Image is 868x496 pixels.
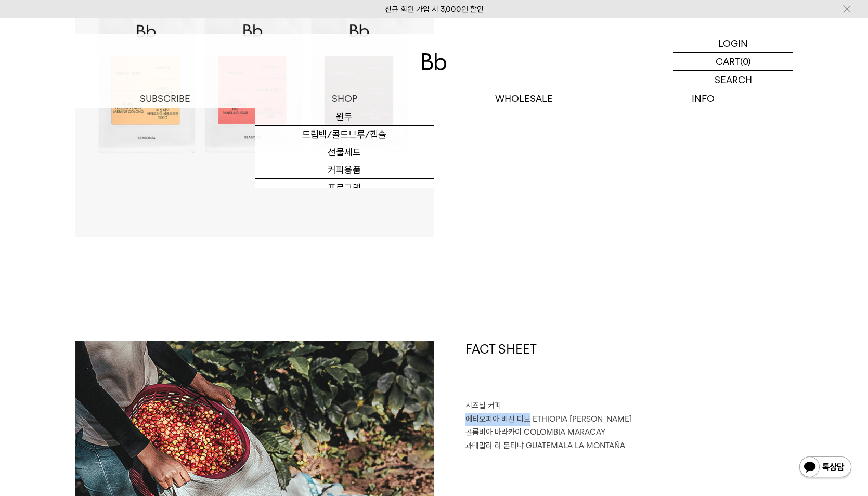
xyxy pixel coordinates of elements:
[385,5,484,14] a: 신규 회원 가입 시 3,000원 할인
[715,71,752,89] p: SEARCH
[716,53,740,70] p: CART
[465,441,524,450] span: 과테말라 라 몬타냐
[465,341,793,400] h1: FACT SHEET
[255,108,434,126] a: 원두
[673,53,793,71] a: CART (0)
[255,126,434,143] a: 드립백/콜드브루/캡슐
[526,441,625,450] span: GUATEMALA LA MONTAÑA
[465,414,530,424] span: 에티오피아 비샨 디모
[798,455,852,480] img: 카카오톡 채널 1:1 채팅 버튼
[614,89,793,108] p: INFO
[740,53,751,70] p: (0)
[255,143,434,161] a: 선물세트
[673,34,793,53] a: LOGIN
[465,401,501,410] span: 시즈널 커피
[255,161,434,179] a: 커피용품
[465,427,522,437] span: 콜롬비아 마라카이
[533,414,632,424] span: ETHIOPIA [PERSON_NAME]
[718,34,748,52] p: LOGIN
[255,179,434,197] a: 프로그램
[75,89,255,108] a: SUBSCRIBE
[255,89,434,108] a: SHOP
[422,53,447,70] img: 로고
[524,427,605,437] span: COLOMBIA MARACAY
[434,89,614,108] p: WHOLESALE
